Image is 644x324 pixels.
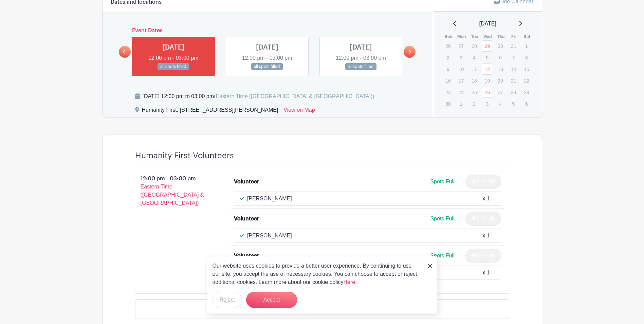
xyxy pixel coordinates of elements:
p: 4 [468,52,480,63]
div: Loading... [135,299,509,319]
p: 21 [508,75,519,86]
p: 6 [521,98,532,109]
p: 20 [495,75,506,86]
p: [PERSON_NAME] [247,195,292,203]
a: View on Map [283,106,315,117]
h6: Event Dates [131,28,404,34]
p: 5 [508,98,519,109]
p: 12:00 pm - 03:00 pm [124,172,223,210]
th: Fri [508,33,521,40]
div: x 1 [482,269,490,277]
p: 2 [468,98,480,109]
p: 19 [482,75,493,86]
p: 28 [468,41,480,51]
p: 24 [456,87,467,97]
th: Wed [481,33,495,40]
a: 12 [482,64,493,75]
div: Volunteer [234,215,259,223]
span: [DATE] [479,20,496,28]
p: 27 [456,41,467,51]
p: 13 [495,64,506,74]
p: 10 [456,64,467,74]
p: 1 [456,98,467,109]
p: 30 [495,41,506,51]
p: 26 [442,41,454,51]
p: 16 [442,75,454,86]
p: 8 [521,52,532,63]
h4: Humanity First Volunteers [135,151,234,161]
p: 15 [521,64,532,74]
span: Spots Full [430,253,454,258]
p: 9 [442,64,454,74]
p: 3 [456,52,467,63]
span: (Eastern Time ([GEOGRAPHIC_DATA] & [GEOGRAPHIC_DATA])) [214,93,374,99]
span: Spots Full [430,216,454,221]
div: [DATE] 12:00 pm to 03:00 pm [143,92,374,101]
img: close_button-5f87c8562297e5c2d7936805f587ecaba9071eb48480494691a3f1689db116b3.svg [428,264,432,268]
th: Sat [520,33,534,40]
p: 5 [482,52,493,63]
a: 29 [482,40,493,52]
th: Mon [455,33,468,40]
p: 1 [521,41,532,51]
div: x 1 [482,195,490,203]
a: Here [344,279,355,285]
p: 30 [442,98,454,109]
button: Reject [213,292,242,308]
p: 18 [468,75,480,86]
th: Sun [442,33,455,40]
div: x 1 [482,232,490,240]
p: 3 [482,98,493,109]
p: 7 [508,52,519,63]
button: Accept [246,292,297,308]
p: 6 [495,52,506,63]
p: 22 [521,75,532,86]
p: 4 [495,98,506,109]
p: 11 [468,64,480,74]
div: Humanity First, [STREET_ADDRESS][PERSON_NAME] [142,106,278,117]
p: 17 [456,75,467,86]
p: 23 [442,87,454,97]
p: 27 [495,87,506,97]
div: Volunteer [234,252,259,260]
span: Spots Full [430,179,454,184]
p: 29 [521,87,532,97]
p: 14 [508,64,519,74]
p: 28 [508,87,519,97]
p: [PERSON_NAME] [247,232,292,240]
p: 25 [468,87,480,97]
div: Volunteer [234,178,259,186]
p: Our website uses cookies to provide a better user experience. By continuing to use our site, you ... [213,262,421,286]
p: 2 [442,52,454,63]
th: Tue [468,33,481,40]
a: 26 [482,87,493,98]
p: 31 [508,41,519,51]
th: Thu [494,33,508,40]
